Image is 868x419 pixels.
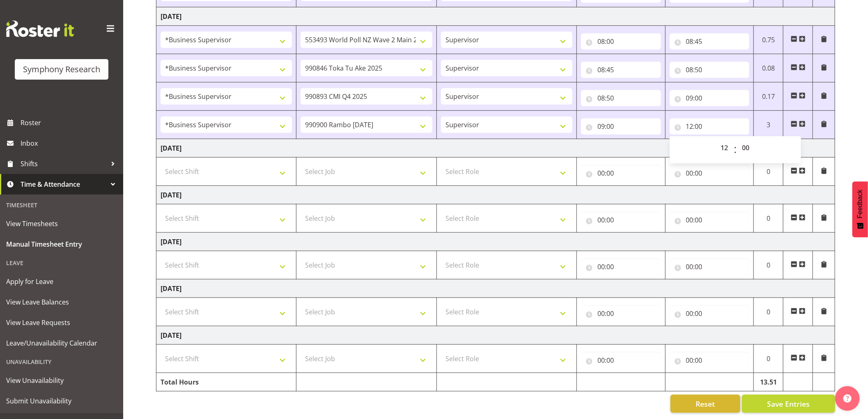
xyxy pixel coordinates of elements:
[21,117,119,129] span: Roster
[581,33,661,50] input: Click to select...
[754,204,783,233] td: 0
[852,181,868,237] button: Feedback - Show survey
[696,398,715,409] span: Reset
[754,345,783,373] td: 0
[742,395,835,413] button: Save Entries
[2,254,121,271] div: Leave
[6,275,117,288] span: Apply for Leave
[734,140,737,160] span: :
[670,62,750,78] input: Click to select...
[767,398,810,409] span: Save Entries
[581,90,661,106] input: Click to select...
[754,158,783,186] td: 0
[581,118,661,135] input: Click to select...
[2,197,121,213] div: Timesheet
[754,111,783,139] td: 3
[670,352,750,369] input: Click to select...
[6,316,117,329] span: View Leave Requests
[6,374,117,387] span: View Unavailability
[670,305,750,322] input: Click to select...
[581,165,661,181] input: Click to select...
[6,296,117,308] span: View Leave Balances
[857,190,864,218] span: Feedback
[754,251,783,279] td: 0
[156,7,835,26] td: [DATE]
[670,165,750,181] input: Click to select...
[2,312,121,333] a: View Leave Requests
[156,139,835,158] td: [DATE]
[754,298,783,326] td: 0
[581,62,661,78] input: Click to select...
[670,33,750,50] input: Click to select...
[671,395,740,413] button: Reset
[754,26,783,54] td: 0.75
[156,186,835,204] td: [DATE]
[21,158,107,170] span: Shifts
[23,63,100,76] div: Symphony Research
[670,90,750,106] input: Click to select...
[6,337,117,349] span: Leave/Unavailability Calendar
[670,118,750,135] input: Click to select...
[581,352,661,369] input: Click to select...
[21,178,107,190] span: Time & Attendance
[754,54,783,82] td: 0.08
[6,395,117,407] span: Submit Unavailability
[843,394,852,403] img: help-xxl-2.png
[670,259,750,275] input: Click to select...
[156,233,835,251] td: [DATE]
[156,279,835,298] td: [DATE]
[156,373,296,392] td: Total Hours
[754,82,783,111] td: 0.17
[581,259,661,275] input: Click to select...
[2,370,121,391] a: View Unavailability
[2,391,121,411] a: Submit Unavailability
[2,234,121,254] a: Manual Timesheet Entry
[6,218,117,230] span: View Timesheets
[581,305,661,322] input: Click to select...
[2,292,121,312] a: View Leave Balances
[2,333,121,353] a: Leave/Unavailability Calendar
[2,353,121,370] div: Unavailability
[670,212,750,228] input: Click to select...
[21,137,119,149] span: Inbox
[6,21,74,37] img: Rosterit website logo
[2,213,121,234] a: View Timesheets
[754,373,783,392] td: 13.51
[156,326,835,345] td: [DATE]
[581,212,661,228] input: Click to select...
[2,271,121,292] a: Apply for Leave
[6,238,117,250] span: Manual Timesheet Entry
